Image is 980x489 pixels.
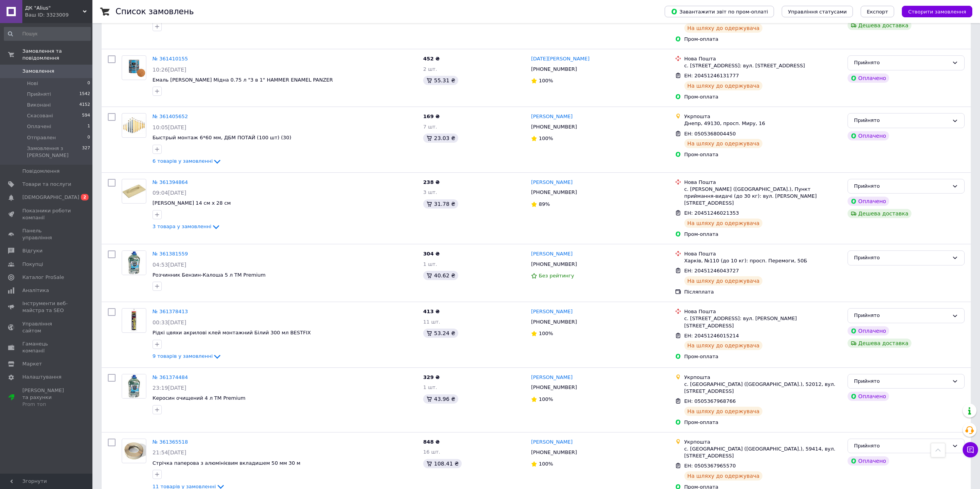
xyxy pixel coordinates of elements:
div: Нова Пошта [684,308,841,315]
span: 1 шт. [423,384,437,390]
div: Укрпошта [684,439,841,446]
span: Інструменти веб-майстра та SEO [22,300,71,314]
a: № 361394864 [152,179,188,185]
a: Рідкі цвяхи акрилові клей монтажний Білий 300 мл BESTFIX [152,330,311,335]
span: 21:54[DATE] [152,449,186,456]
button: Завантажити звіт по пром-оплаті [665,6,774,17]
span: Замовлення з [PERSON_NAME] [27,145,82,159]
a: № 361374484 [152,374,188,380]
a: Розчинник Бензин-Калоша 5 л ТМ Premium [152,272,266,278]
div: Прийнято [854,182,949,190]
div: с. [GEOGRAPHIC_DATA] ([GEOGRAPHIC_DATA].), 59414, вул. [STREET_ADDRESS] [684,446,841,459]
button: Чат з покупцем [963,442,978,457]
img: Фото товару [122,57,146,78]
div: Післяплата [684,289,841,295]
span: 10:05[DATE] [152,124,186,130]
span: Без рейтингу [539,273,574,279]
span: Скасовані [27,112,53,119]
span: 0 [87,134,90,141]
img: Фото товару [122,184,146,198]
div: 40.62 ₴ [423,271,458,280]
span: 329 ₴ [423,374,440,380]
div: Prom топ [22,401,71,408]
span: 452 ₴ [423,56,440,62]
span: Створити замовлення [908,9,966,15]
div: Харків, №110 (до 10 кг): просп. Перемоги, 50Б [684,257,841,264]
div: Пром-оплата [684,353,841,360]
div: На шляху до одержувача [684,276,763,285]
span: Відгуки [22,247,42,254]
div: Прийнято [854,312,949,320]
span: 09:04[DATE] [152,190,186,196]
span: 594 [82,112,90,119]
span: 1 [87,123,90,130]
a: Фото товару [122,179,146,204]
div: На шляху до одержувача [684,219,763,228]
span: 1 шт. [423,261,437,267]
span: 848 ₴ [423,439,440,445]
span: 100% [539,135,553,141]
a: Створити замовлення [894,8,972,14]
div: 31.78 ₴ [423,199,458,209]
div: 108.41 ₴ [423,459,462,468]
div: Днепр, 49130, просп. Миру, 16 [684,120,841,127]
button: Створити замовлення [902,6,972,17]
span: 1542 [79,91,90,98]
img: Фото товару [122,251,146,275]
span: Гаманець компанії [22,340,71,354]
a: [PERSON_NAME] [531,308,573,315]
span: Оплачені [27,123,51,130]
div: Оплачено [848,456,889,466]
div: с. [PERSON_NAME] ([GEOGRAPHIC_DATA].), Пункт приймання-видачі (до 30 кг): вул. [PERSON_NAME][STRE... [684,186,841,207]
div: [PHONE_NUMBER] [529,259,578,269]
div: Пром-оплата [684,93,841,100]
div: 23.03 ₴ [423,134,458,143]
h1: Список замовлень [116,7,194,16]
a: [PERSON_NAME] [531,113,573,120]
span: Нові [27,80,38,87]
a: Керосин очищений 4 л ТМ Premium [152,395,246,401]
span: 413 ₴ [423,309,440,314]
img: Фото товару [122,442,146,460]
span: 3 шт. [423,189,437,195]
input: Пошук [4,27,91,41]
span: 304 ₴ [423,251,440,257]
span: 9 товарів у замовленні [152,353,213,359]
span: 100% [539,396,553,402]
button: Управління статусами [782,6,853,17]
a: № 361365518 [152,439,188,445]
div: Нова Пошта [684,55,841,62]
a: Фото товару [122,374,146,399]
span: Маркет [22,360,42,367]
span: ДК "Alius" [25,5,83,12]
img: Фото товару [127,309,141,332]
span: 169 ₴ [423,113,440,119]
div: Нова Пошта [684,250,841,257]
span: 23:19[DATE] [152,385,186,391]
div: На шляху до одержувача [684,81,763,90]
span: Завантажити звіт по пром-оплаті [671,8,768,15]
div: Пром-оплата [684,419,841,426]
div: Оплачено [848,326,889,335]
div: На шляху до одержувача [684,341,763,350]
a: Фото товару [122,55,146,80]
span: 238 ₴ [423,179,440,185]
div: Оплачено [848,73,889,83]
div: На шляху до одержувача [684,23,763,33]
a: № 361378413 [152,309,188,314]
div: Оплачено [848,392,889,401]
span: Замовлення [22,68,54,75]
div: Оплачено [848,131,889,140]
div: Оплачено [848,197,889,206]
a: Емаль [PERSON_NAME] Мідна 0.75 л "3 в 1" HAMMER ENAMEL PANZER [152,77,333,83]
span: 00:33[DATE] [152,319,186,325]
a: [PERSON_NAME] [531,179,573,186]
span: 2 [81,194,89,200]
span: 10:26[DATE] [152,67,186,73]
span: ЕН: 20451246131777 [684,73,739,78]
div: Прийнято [854,117,949,125]
span: 100% [539,330,553,336]
span: Прийняті [27,91,51,98]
